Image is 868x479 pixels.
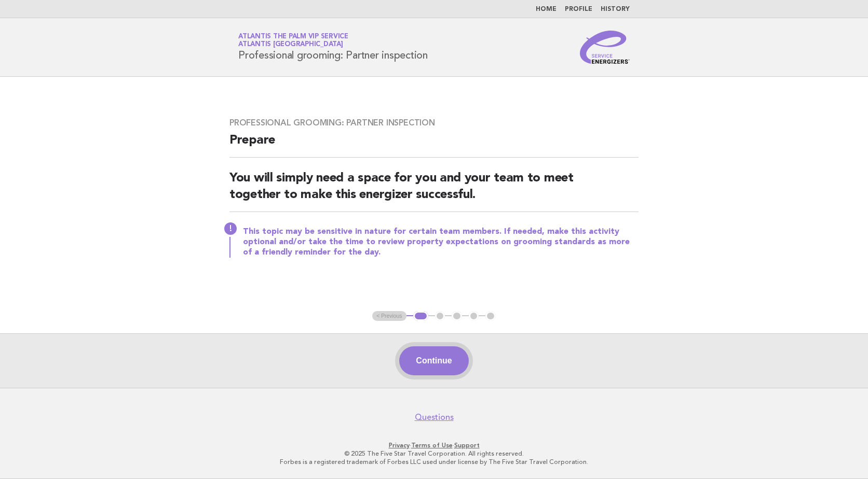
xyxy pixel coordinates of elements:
[565,6,592,12] a: Profile
[238,34,428,61] h1: Professional grooming: Partner inspection
[238,33,348,48] a: Atlantis The Palm VIP ServiceAtlantis [GEOGRAPHIC_DATA]
[238,41,343,48] span: Atlantis [GEOGRAPHIC_DATA]
[415,412,454,422] a: Questions
[229,118,639,128] h3: Professional grooming: Partner inspection
[601,6,630,12] a: History
[229,132,639,158] h2: Prepare
[116,441,752,449] p: · ·
[536,6,557,12] a: Home
[243,227,639,258] p: This topic may be sensitive in nature for certain team members. If needed, make this activity opt...
[116,449,752,458] p: © 2025 The Five Star Travel Corporation. All rights reserved.
[413,311,428,321] button: 1
[411,442,453,449] a: Terms of Use
[389,442,410,449] a: Privacy
[580,31,630,64] img: Service Energizers
[229,170,639,212] h2: You will simply need a space for you and your team to meet together to make this energizer succes...
[454,442,480,449] a: Support
[399,346,468,375] button: Continue
[116,458,752,466] p: Forbes is a registered trademark of Forbes LLC used under license by The Five Star Travel Corpora...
